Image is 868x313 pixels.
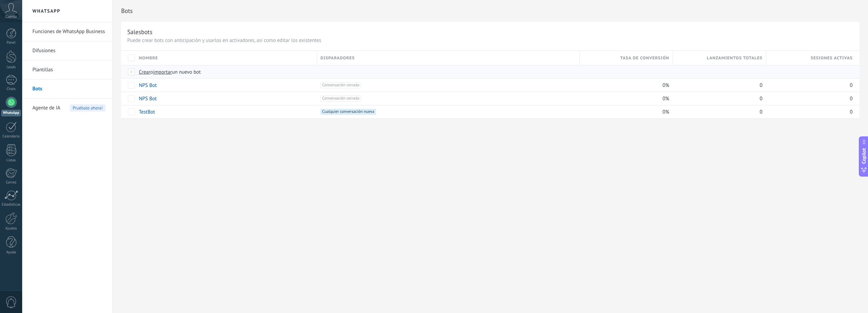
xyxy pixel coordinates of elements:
[139,82,157,89] a: NPS Bot
[673,92,763,105] div: 0
[760,95,763,102] span: 0
[139,95,157,102] a: NPS Bot
[663,109,669,115] span: 0%
[1,158,21,163] div: Listas
[139,55,158,61] span: Nombre
[32,99,105,118] a: Agente de IAPruébalo ahora!
[150,69,153,75] span: o
[811,55,853,61] span: Sesiones activas
[766,79,853,92] div: 0
[22,60,112,79] li: Plantillas
[1,110,21,116] div: WhatsApp
[860,148,867,164] span: Copilot
[320,82,361,88] span: Conversación cerrada
[1,203,21,207] div: Estadísticas
[320,109,376,115] span: Cualquier conversación nueva
[22,22,112,41] li: Funciones de WhatsApp Business
[1,87,21,91] div: Chats
[620,55,669,61] span: Tasa de conversión
[1,134,21,139] div: Calendario
[850,109,853,115] span: 0
[320,95,361,102] span: Conversación cerrada
[1,65,21,70] div: Leads
[766,105,853,118] div: 0
[580,79,669,92] div: 0%
[580,92,669,105] div: 0%
[850,95,853,102] span: 0
[673,105,763,118] div: 0
[760,109,763,115] span: 0
[172,69,201,75] span: un nuevo bot
[70,104,105,111] span: Pruébalo ahora!
[673,79,763,92] div: 0
[707,55,762,61] span: Lanzamientos totales
[766,65,853,78] div: Bots
[850,82,853,89] span: 0
[32,22,105,41] a: Funciones de WhatsApp Business
[121,4,859,18] h2: Bots
[1,41,21,45] div: Panel
[22,41,112,60] li: Difusiones
[1,180,21,185] div: Correo
[153,69,172,75] span: importar
[22,99,112,117] li: Agente de IA
[760,82,763,89] span: 0
[1,226,21,231] div: Ajustes
[139,69,150,75] span: Crear
[22,79,112,99] li: Bots
[766,92,853,105] div: 0
[663,82,669,89] span: 0%
[320,55,355,61] span: Disparadores
[663,95,669,102] span: 0%
[32,99,60,118] span: Agente de IA
[139,109,155,115] a: TestBot
[1,250,21,255] div: Ayuda
[127,28,153,36] div: Salesbots
[5,15,17,19] span: Cuenta
[580,105,669,118] div: 0%
[32,41,105,60] a: Difusiones
[673,65,763,78] div: Bots
[32,79,105,99] a: Bots
[127,37,853,44] p: Puede crear bots con anticipación y usarlos en activadores, así como editar los existentes
[32,60,105,79] a: Plantillas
